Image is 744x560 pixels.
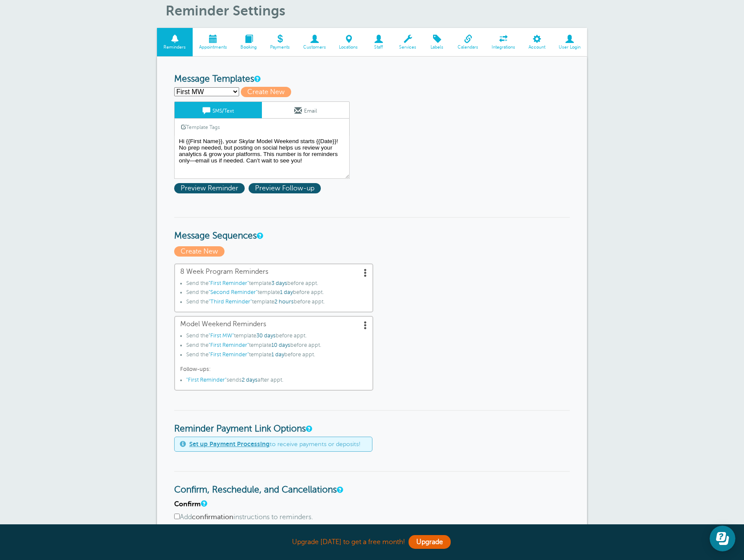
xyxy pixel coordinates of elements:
[365,28,393,57] a: Staff
[174,514,180,519] input: Addconfirmationinstructions to reminders.
[174,410,570,435] h3: Reminder Payment Link Options
[427,45,447,50] span: Labels
[209,342,249,348] span: "First Reminder"
[242,377,258,383] span: 2 days
[174,263,373,312] a: 8 Week Program Reminders Send the"First Reminder"template3 daysbefore appt.Send the"Second Remind...
[522,28,552,57] a: Account
[254,76,259,82] a: This is the wording for your reminder and follow-up messages. You can create multiple templates i...
[423,28,451,57] a: Labels
[455,45,481,50] span: Calendars
[192,513,234,521] b: confirmation
[267,45,292,50] span: Payments
[174,248,227,255] a: Create New
[209,289,258,295] span: "Second Reminder"
[161,45,188,50] span: Reminders
[189,441,270,447] a: Set up Payment Processing
[174,513,570,521] label: Add instructions to reminders.
[241,87,291,97] span: Create New
[369,45,388,50] span: Staff
[256,333,276,339] span: 30 days
[174,500,570,508] h4: Confirm
[175,102,262,118] a: SMS/Text
[257,233,262,239] a: Message Sequences allow you to setup multiple reminder schedules that can use different Message T...
[193,28,234,57] a: Appointments
[262,102,349,118] a: Email
[301,45,328,50] span: Customers
[271,352,284,358] span: 1 day
[306,426,311,431] a: These settings apply to all templates. Automatically add a payment link to your reminders if an a...
[186,299,367,308] li: Send the template before appt.
[485,28,522,57] a: Integrations
[174,471,570,496] h3: Confirm, Reschedule, and Cancellations
[238,45,259,50] span: Booking
[186,280,367,290] li: Send the template before appt.
[209,299,252,305] span: "Third Reminder"
[556,45,583,50] span: User Login
[186,289,367,299] li: Send the template before appt.
[332,28,365,57] a: Locations
[409,535,451,549] a: Upgrade
[280,289,293,295] span: 1 day
[249,184,323,192] a: Preview Follow-up
[263,28,296,57] a: Payments
[451,28,485,57] a: Calendars
[174,74,570,85] h3: Message Templates
[241,88,295,96] a: Create New
[197,45,230,50] span: Appointments
[393,28,423,57] a: Services
[209,352,249,358] span: "First Reminder"
[489,45,518,50] span: Integrations
[174,183,245,193] span: Preview Reminder
[397,45,419,50] span: Services
[337,45,360,50] span: Locations
[274,299,294,305] span: 2 hours
[174,217,570,242] h3: Message Sequences
[174,246,224,257] span: Create New
[186,377,367,386] li: sends after appt.
[271,342,290,348] span: 10 days
[180,268,367,276] span: 8 Week Program Reminders
[249,183,321,193] span: Preview Follow-up
[186,377,227,383] span: "First Reminder"
[186,333,367,342] li: Send the template before appt.
[174,184,249,192] a: Preview Reminder
[175,119,226,135] a: Template Tags
[174,136,350,179] textarea: Hi {{First Name}}, your Skylar Model Weekend starts {{Date}}! No prep needed, but posting on soci...
[180,320,367,328] span: Model Weekend Reminders
[186,342,367,352] li: Send the template before appt.
[209,333,234,339] span: "First MW"
[271,280,287,286] span: 3 days
[296,28,332,57] a: Customers
[157,533,587,551] div: Upgrade [DATE] to get a free month!
[180,366,367,373] p: Follow-ups:
[186,352,367,361] li: Send the template before appt.
[337,487,342,493] a: These settings apply to all templates. (They are not per-template settings). You can change the l...
[201,501,206,506] a: A note will be added to SMS reminders that replying "C" will confirm the appointment. For email r...
[526,45,547,50] span: Account
[552,28,587,57] a: User Login
[174,316,373,391] a: Model Weekend Reminders Send the"First MW"template30 daysbefore appt.Send the"First Reminder"temp...
[234,28,264,57] a: Booking
[189,441,360,448] span: to receive payments or deposits!
[710,526,735,551] iframe: Resource center
[166,3,587,19] h1: Reminder Settings
[209,280,249,286] span: "First Reminder"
